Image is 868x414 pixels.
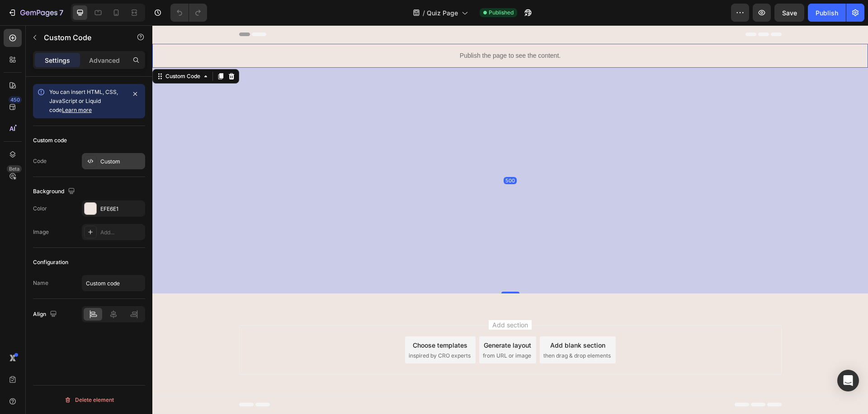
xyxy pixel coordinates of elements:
div: Code [33,157,47,165]
div: Name [33,279,48,287]
span: Save [782,9,797,17]
span: You can insert HTML, CSS, JavaScript or Liquid code [49,88,118,113]
div: Generate layout [331,315,379,325]
div: Custom code [33,136,67,144]
div: 450 [9,96,22,103]
div: EFE6E1 [100,205,143,213]
span: Add section [336,295,379,304]
div: Beta [7,165,22,172]
p: Publish the page to see the content. [226,26,490,35]
div: Undo/Redo [170,4,207,22]
div: 500 [351,152,364,159]
div: Custom Code [11,47,50,55]
div: Publish [816,8,838,18]
button: Save [774,4,804,22]
div: Add... [100,228,143,237]
span: then drag & drop elements [391,326,458,335]
div: Color [33,205,47,213]
div: Custom [100,158,143,166]
iframe: Design area [152,25,868,414]
p: 7 [59,7,63,18]
span: inspired by CRO experts [256,326,318,335]
a: Learn more [62,107,92,113]
button: Delete element [33,393,145,407]
p: Settings [45,56,70,65]
div: Image [33,228,49,236]
div: Delete element [64,395,114,405]
p: Advanced [89,56,120,65]
div: Align [33,308,59,321]
div: Background [33,186,77,198]
div: Open Intercom Messenger [837,370,859,391]
div: Add blank section [398,315,453,325]
div: Choose templates [260,315,315,325]
button: 7 [4,4,67,22]
button: Publish [808,4,846,22]
span: / [423,8,425,18]
p: Custom Code [44,32,121,43]
span: Published [489,9,514,17]
span: Quiz Page [427,8,458,18]
span: from URL or image [330,326,379,335]
div: Configuration [33,258,68,266]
